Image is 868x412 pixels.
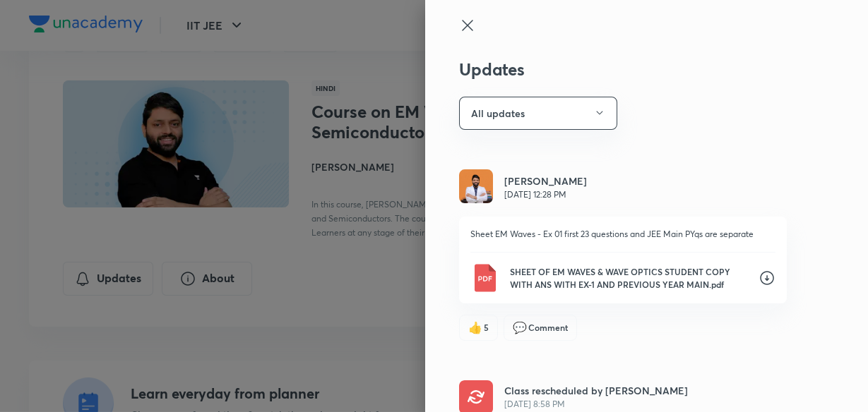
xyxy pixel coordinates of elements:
p: SHEET OF EM WAVES & WAVE OPTICS STUDENT COPY WITH ANS WITH EX-1 AND PREVIOUS YEAR MAIN.pdf [510,265,747,291]
span: like [468,321,482,334]
span: 5 [484,321,489,334]
span: Comment [528,321,568,334]
span: comment [513,321,527,334]
button: All updates [459,97,617,130]
h6: [PERSON_NAME] [504,174,587,188]
h3: Updates [459,59,787,80]
p: Sheet EM Waves - Ex 01 first 23 questions and JEE Main PYqs are separate [470,228,775,241]
img: Avatar [459,169,493,203]
img: Pdf [470,264,499,292]
p: Class rescheduled by [PERSON_NAME] [504,383,688,398]
p: [DATE] 12:28 PM [504,188,587,201]
span: [DATE] 8:58 PM [504,398,688,411]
